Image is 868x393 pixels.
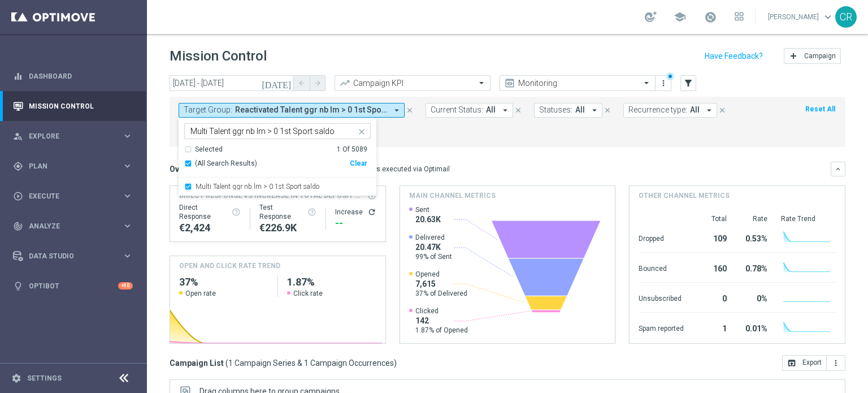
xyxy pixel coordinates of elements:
i: gps_fixed [13,161,23,171]
h3: Campaign List [170,358,397,368]
i: close [357,127,366,136]
i: settings [11,373,21,383]
ng-dropdown-panel: Options list [179,145,376,196]
i: arrow_drop_down [589,105,600,115]
i: close [718,106,726,114]
i: arrow_drop_down [704,105,714,115]
button: close [356,125,365,134]
button: keyboard_arrow_down [831,162,845,176]
span: Execute [29,193,122,200]
button: Data Studio keyboard_arrow_right [12,252,133,261]
i: more_vert [659,79,668,88]
span: 1 Campaign Series & 1 Campaign Occurrences [228,358,394,368]
h4: Main channel metrics [409,191,496,201]
div: CR [835,6,857,28]
div: Mission Control [13,91,133,121]
span: Sent [415,205,441,214]
div: +10 [118,282,133,290]
button: equalizer Dashboard [12,72,133,81]
button: close [513,104,523,116]
span: Analyze [29,223,122,230]
div: Explore [13,131,122,141]
div: Analyze [13,221,122,231]
span: school [674,11,686,23]
span: Current Status: [431,105,483,115]
a: [PERSON_NAME]keyboard_arrow_down [767,8,835,25]
button: lightbulb Optibot +10 [12,282,133,291]
i: add [789,51,798,61]
span: 1.87% of Opened [415,326,468,335]
div: 0 [697,288,727,306]
div: Execute [13,191,122,201]
div: Rate Trend [781,214,836,223]
span: Target Group: [184,105,232,115]
span: keyboard_arrow_down [822,11,834,23]
input: Select date range [170,75,294,91]
i: keyboard_arrow_right [122,221,133,231]
i: arrow_forward [314,79,322,87]
button: open_in_browser Export [782,355,827,371]
i: keyboard_arrow_down [834,165,842,173]
button: Reset All [804,103,836,115]
i: keyboard_arrow_right [122,191,133,201]
i: keyboard_arrow_right [122,251,133,261]
h1: Mission Control [170,48,267,64]
button: gps_fixed Plan keyboard_arrow_right [12,162,133,171]
span: 37% of Delivered [415,289,467,298]
label: Multi Talent ggr nb lm > 0 1st Sport saldo [196,183,319,190]
h3: Overview: [170,164,206,174]
span: (All Search Results) [195,159,257,169]
button: [DATE] [260,75,294,92]
div: Rate [740,214,767,223]
div: €226,897 [259,221,316,235]
i: close [514,106,522,114]
i: play_circle_outline [13,191,23,201]
h4: OPEN AND CLICK RATE TREND [179,261,280,271]
button: Recurrence type: All arrow_drop_down [623,103,717,118]
span: Recurrence type: [628,105,687,115]
span: ( [225,358,228,368]
button: close [602,104,613,116]
button: person_search Explore keyboard_arrow_right [12,132,133,141]
div: Total [697,214,727,223]
span: Open rate [185,289,216,298]
i: arrow_back [298,79,306,87]
i: keyboard_arrow_right [122,161,133,171]
div: 0.01% [740,318,767,336]
button: play_circle_outline Execute keyboard_arrow_right [12,192,133,201]
i: trending_up [339,77,350,89]
span: All [575,105,585,115]
button: close [405,104,415,116]
button: arrow_back [294,75,310,91]
button: track_changes Analyze keyboard_arrow_right [12,222,133,231]
i: filter_alt [683,78,693,88]
button: close [717,104,727,116]
div: Dashboard [13,61,133,91]
div: Spam reported [639,318,684,336]
span: Plan [29,163,122,170]
span: 142 [415,316,468,326]
i: keyboard_arrow_right [122,131,133,141]
span: All [486,105,496,115]
div: 0.78% [740,258,767,277]
i: [DATE] [262,78,292,88]
div: Dropped [639,228,684,247]
div: 0.53% [740,228,767,247]
div: Bounced [639,258,684,277]
button: refresh [367,208,376,217]
span: ) [394,358,397,368]
span: Campaign [804,52,836,60]
multiple-options-button: Export to CSV [782,358,845,367]
div: Unsubscribed [639,288,684,306]
a: Dashboard [29,61,133,91]
i: open_in_browser [787,359,796,368]
div: €2,424 [179,221,241,235]
div: Optibot [13,271,133,301]
div: 160 [697,258,727,277]
span: Explore [29,133,122,140]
